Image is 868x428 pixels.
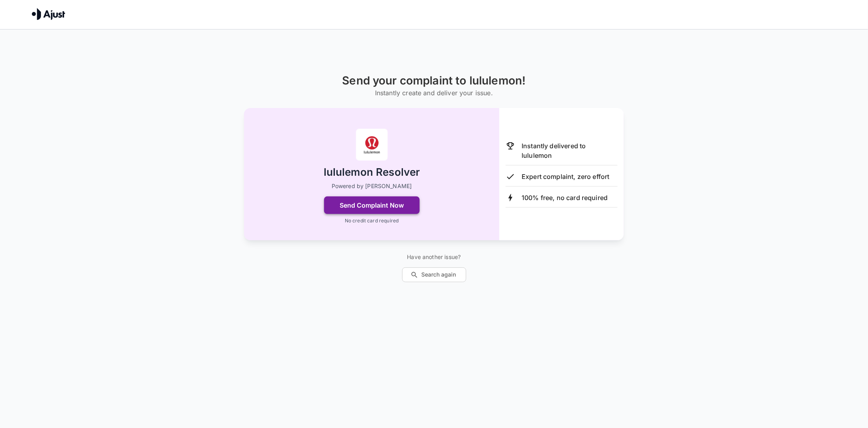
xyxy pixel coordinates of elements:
p: Instantly delivered to lululemon [522,141,618,160]
p: 100% free, no card required [522,193,608,202]
p: Powered by [PERSON_NAME] [332,182,412,190]
h2: lululemon Resolver [324,165,420,179]
img: lululemon [356,129,388,161]
p: No credit card required [345,217,399,224]
p: Expert complaint, zero effort [522,172,609,181]
img: Ajust [32,8,65,20]
h1: Send your complaint to lululemon! [342,74,526,87]
button: Send Complaint Now [324,196,420,214]
h6: Instantly create and deliver your issue. [342,87,526,98]
p: Have another issue? [402,253,466,261]
button: Search again [402,267,466,282]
